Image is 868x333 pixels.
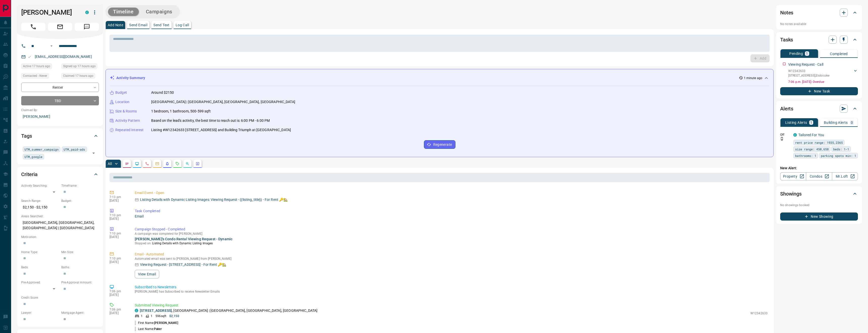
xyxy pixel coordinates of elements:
[135,257,768,260] p: Automated email was sent to [PERSON_NAME] from [PERSON_NAME]
[110,213,127,217] p: 7:10 pm
[151,127,291,133] p: Listing #W12342633 [STREET_ADDRESS] and Building Triumph at [GEOGRAPHIC_DATA]
[110,217,127,221] p: [DATE]
[780,103,858,115] div: Alerts
[115,90,127,95] p: Budget
[141,8,177,16] button: Campaigns
[185,162,189,166] svg: Opportunities
[63,73,93,78] span: Claimed 17 hours ago
[155,162,159,166] svg: Emails
[21,199,59,203] p: Search Range:
[135,284,768,290] p: Subscribed to Newsletters
[135,252,768,257] p: Email - Automated
[810,121,812,124] p: 1
[135,270,159,278] button: View Email
[135,214,768,219] p: Email
[135,237,232,241] a: [PERSON_NAME]'s Condo Rental Viewing Request - Dynamic
[135,327,162,331] p: Last Name:
[135,290,768,293] p: [PERSON_NAME] has Subscribed to receive Newsletter Emails
[110,257,127,260] p: 7:10 pm
[780,203,858,207] p: No showings booked
[61,311,99,315] p: Mortgage Agent:
[110,235,127,239] p: [DATE]
[61,73,99,80] div: Thu Aug 14 2025
[129,23,147,27] p: Send Email
[21,295,99,300] p: Credit Score:
[151,314,152,318] p: 1
[135,309,138,312] div: condos.ca
[155,314,166,318] p: 596 sqft
[798,133,824,137] a: Tailored For You
[145,162,149,166] svg: Calls
[24,154,42,159] span: UTM_google
[110,232,127,235] p: 7:10 pm
[21,235,99,239] p: Motivation:
[788,69,829,73] p: W12342633
[110,260,127,264] p: [DATE]
[108,23,123,27] p: Add Note
[116,75,145,81] p: Activity Summary
[85,11,89,14] div: condos.ca
[151,118,270,123] p: Based on the lead's activity, the best time to reach out is: 6:00 PM - 6:00 PM
[196,162,200,166] svg: Agent Actions
[833,147,849,152] span: beds: 1-1
[61,250,99,254] p: Min Size:
[110,290,127,293] p: 7:06 pm
[151,99,295,105] p: [GEOGRAPHIC_DATA] | [GEOGRAPHIC_DATA], [GEOGRAPHIC_DATA], [GEOGRAPHIC_DATA]
[788,73,829,78] p: [STREET_ADDRESS] , Etobicoke
[151,109,211,114] p: 1 bedroom, 1 bathroom, 500-599 sqft
[64,147,85,152] span: UTM_paid-ads
[140,197,288,202] p: Listing Details with Dynamic Listing Images: Viewing Request - {{listing_title}} - For Rent 🔑🏡
[176,23,189,27] p: Log Call
[135,241,768,246] p: Stopped on:
[793,133,797,137] div: condos.ca
[110,308,127,311] p: 7:06 pm
[135,190,768,196] p: Email Event - Open
[154,321,178,325] span: [PERSON_NAME]
[23,73,47,78] span: Contacted - Never
[780,137,784,140] svg: Push Notification Only
[806,52,808,55] p: 1
[23,64,50,69] span: Active 17 hours ago
[21,219,99,232] p: [GEOGRAPHIC_DATA], [GEOGRAPHIC_DATA], [GEOGRAPHIC_DATA] | [GEOGRAPHIC_DATA]
[135,162,139,166] svg: Lead Browsing Activity
[780,7,858,19] div: Notes
[61,183,99,188] p: Timeframe:
[169,314,179,318] p: $2,150
[135,227,768,232] p: Campaign Stopped - Completed
[153,23,170,27] p: Send Text
[832,172,858,180] a: Mr.Loft
[48,43,55,49] button: Open
[125,162,129,166] svg: Notes
[110,195,127,199] p: 7:13 pm
[110,73,769,83] div: Activity Summary1 minute ago
[780,22,858,26] p: No notes available
[21,132,32,140] h2: Tags
[110,293,127,297] p: [DATE]
[61,280,99,285] p: Pre-Approval Amount:
[48,23,72,31] span: Email
[115,109,137,114] p: Size & Rooms
[61,63,99,70] div: Thu Aug 14 2025
[21,311,59,315] p: Lawyer:
[152,242,213,245] span: Listing Details with Dynamic Listing Images
[21,183,59,188] p: Actively Searching:
[110,199,127,202] p: [DATE]
[21,214,99,219] p: Areas Searched:
[780,34,858,46] div: Tasks
[75,23,99,31] span: Message
[115,118,140,123] p: Activity Pattern
[21,83,99,92] div: Renter
[21,130,99,142] div: Tags
[744,76,762,80] p: 1 minute ago
[780,36,793,44] h2: Tasks
[21,170,38,178] h2: Criteria
[21,96,99,105] div: TBD
[63,64,96,69] span: Signed up 17 hours ago
[61,265,99,270] p: Baths:
[135,303,768,308] p: Submitted Viewing Request
[115,99,129,105] p: Location
[788,68,858,79] div: W12342633[STREET_ADDRESS],Etobicoke
[821,153,856,158] span: parking spots min: 1
[24,147,59,152] span: UTM_summer_campaign
[21,63,59,70] div: Thu Aug 14 2025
